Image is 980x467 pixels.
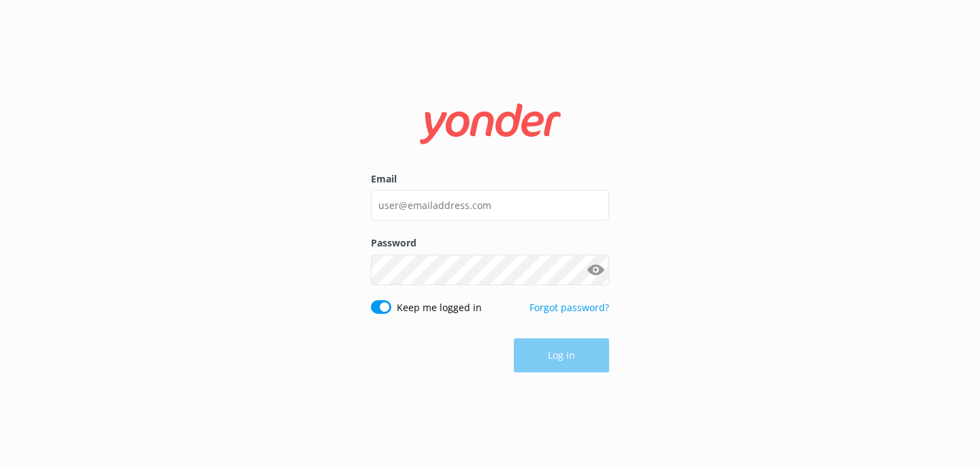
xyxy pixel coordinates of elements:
[397,300,482,315] label: Keep me logged in
[371,190,609,221] input: user@emailaddress.com
[582,256,609,283] button: Show password
[371,172,609,187] label: Email
[371,236,609,251] label: Password
[529,301,609,314] a: Forgot password?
